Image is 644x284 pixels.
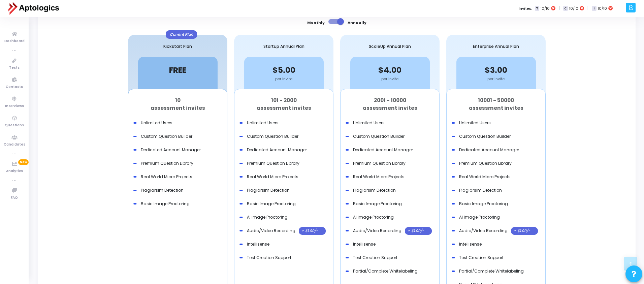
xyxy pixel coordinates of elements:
[353,268,418,274] div: Partial/Complete Whitelabeling
[353,228,401,234] div: Audio/Video Recording
[459,174,511,180] div: Real World Micro Projects
[519,6,532,11] label: Invites:
[459,241,482,247] div: Intellisense
[141,187,184,193] div: Plagiarsim Detection
[247,241,269,247] div: Intellisense
[535,6,539,11] span: T
[348,20,366,25] b: Annually
[559,5,560,12] span: |
[353,174,405,180] div: Real World Micro Projects
[446,35,546,57] div: Enterprise Annual Plan
[8,2,59,15] img: logo
[353,160,406,166] div: Premium Question Library
[459,160,512,166] div: Premium Question Library
[18,159,29,165] span: New
[485,65,507,75] span: $3.00
[247,133,298,139] div: Custom Question Builder
[353,120,385,126] div: Unlimited Users
[353,187,396,193] div: Plagiarsim Detection
[247,147,307,153] div: Dedicated Account Manager
[5,123,24,128] span: Questions
[4,142,25,148] span: Candidates
[459,228,508,234] div: Audio/Video Recording
[166,30,197,39] div: Current Plan
[456,76,536,82] div: per invite
[459,120,491,126] div: Unlimited Users
[459,133,511,139] div: Custom Question Builder
[592,6,596,11] span: I
[244,76,324,82] div: per invite
[563,6,568,11] span: C
[353,201,402,207] div: Basic Image Proctoring
[247,201,296,207] div: Basic Image Proctoring
[133,89,222,116] div: 10 assessment invites
[239,89,328,116] div: 101 - 2000 assessment invites
[459,147,519,153] div: Dedicated Account Manager
[11,195,18,201] span: FAQ
[350,76,430,82] div: per invite
[5,103,24,109] span: Interviews
[459,187,502,193] div: Plagiarsim Detection
[459,268,524,274] div: Partial/Complete Whitelabeling
[541,6,550,11] span: 10/10
[459,201,508,207] div: Basic Image Proctoring
[459,214,500,220] div: AI Image Proctoring
[4,38,25,44] span: Dashboard
[452,89,540,116] div: 10001 - 50000 assessment invites
[247,214,288,220] div: AI Image Proctoring
[511,227,538,235] div: + $1.00/-
[346,89,434,116] div: 2001 - 10000 assessment invites
[353,241,376,247] div: Intellisense
[405,227,432,235] div: + $1.00/-
[141,120,172,126] div: Unlimited Users
[169,65,186,75] span: FREE
[247,120,279,126] div: Unlimited Users
[353,214,394,220] div: AI Image Proctoring
[247,187,290,193] div: Plagiarsim Detection
[141,133,192,139] div: Custom Question Builder
[459,255,504,261] div: Test Creation Support
[378,65,401,75] span: $4.00
[247,255,291,261] div: Test Creation Support
[569,6,578,11] span: 10/10
[598,6,607,11] span: 10/10
[128,35,227,57] div: Kickstart Plan
[9,65,20,71] span: Tests
[587,5,588,12] span: |
[340,35,440,57] div: ScaleUp Annual Plan
[307,20,325,25] b: Monthly
[141,147,201,153] div: Dedicated Account Manager
[6,168,23,174] span: Analytics
[247,174,298,180] div: Real World Micro Projects
[141,201,190,207] div: Basic Image Proctoring
[353,133,405,139] div: Custom Question Builder
[353,147,413,153] div: Dedicated Account Manager
[6,84,23,90] span: Contests
[247,160,299,166] div: Premium Question Library
[353,255,397,261] div: Test Creation Support
[299,227,326,235] div: + $1.00/-
[234,35,333,57] div: Startup Annual Plan
[141,160,193,166] div: Premium Question Library
[272,65,295,75] span: $5.00
[247,228,295,234] div: Audio/Video Recording
[141,174,192,180] div: Real World Micro Projects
